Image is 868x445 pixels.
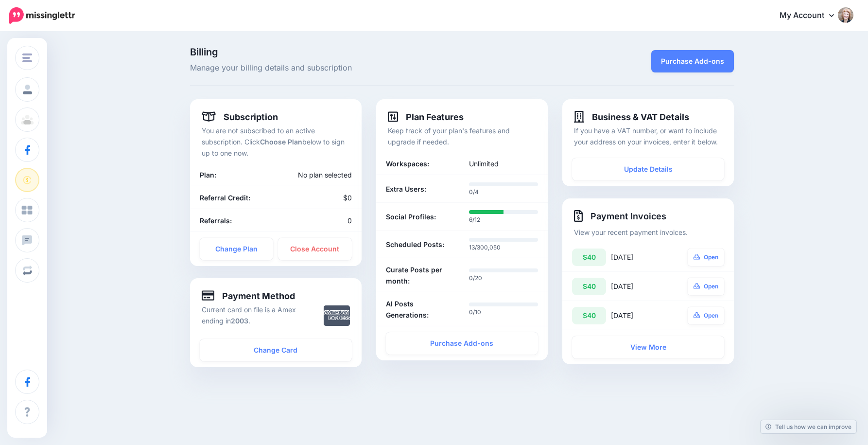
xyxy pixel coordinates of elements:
[388,125,536,147] p: Keep track of your plan's features and upgrade if needed.
[200,216,232,225] b: Referrals:
[200,339,352,361] a: Change Card
[572,249,606,266] div: $40
[572,158,724,180] a: Update Details
[651,50,734,72] a: Purchase Add-ons
[202,125,350,159] p: You are not subscribed to an active subscription. Click below to sign up to one now.
[386,183,426,195] b: Extra Users:
[611,278,669,295] div: [DATE]
[200,194,250,202] b: Referral Credit:
[611,307,669,324] div: [DATE]
[260,138,302,146] b: Choose Plan
[202,290,295,302] h4: Payment Method
[469,273,538,283] p: 0/20
[231,317,248,325] b: 2003
[574,125,722,147] p: If you have a VAT number, or want to include your address on your invoices, enter it below.
[469,187,538,197] p: 0/4
[462,158,545,169] div: Unlimited
[200,238,274,260] a: Change Plan
[574,111,689,123] h4: Business & VAT Details
[386,158,429,169] b: Workspaces:
[190,47,548,57] span: Billing
[572,278,606,295] div: $40
[469,243,538,252] p: 13/300,050
[688,278,725,295] a: Open
[770,4,853,28] a: My Account
[347,216,352,225] span: 0
[574,227,722,238] p: View your recent payment invoices.
[469,215,538,225] p: 6/12
[22,53,32,62] img: menu.png
[611,249,669,266] div: [DATE]
[688,307,725,324] a: Open
[574,210,722,222] h4: Payment Invoices
[761,420,856,433] a: Tell us how we can improve
[200,171,216,179] b: Plan:
[386,211,436,222] b: Social Profiles:
[9,7,75,24] img: Missinglettr
[278,238,352,260] a: Close Account
[386,298,455,320] b: AI Posts Generations:
[276,192,359,203] div: $0
[202,304,309,326] p: Current card on file is a Amex ending in .
[386,332,538,355] a: Purchase Add-ons
[388,111,464,123] h4: Plan Features
[190,62,548,74] span: Manage your billing details and subscription
[202,111,278,123] h4: Subscription
[386,239,444,250] b: Scheduled Posts:
[469,307,538,317] p: 0/10
[386,264,455,286] b: Curate Posts per month:
[572,336,724,358] a: View More
[688,249,725,266] a: Open
[248,169,359,180] div: No plan selected
[572,307,606,324] div: $40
